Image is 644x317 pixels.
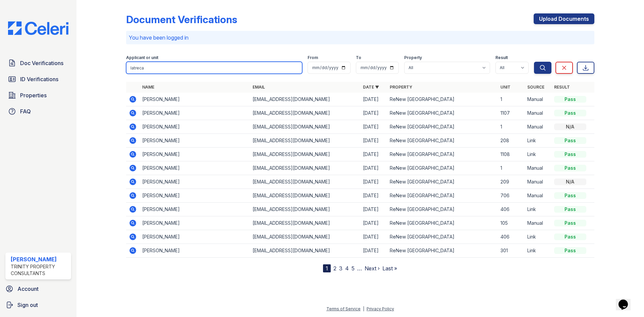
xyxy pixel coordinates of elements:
[345,265,349,272] a: 4
[126,55,158,60] label: Applicant or unit
[554,151,586,158] div: Pass
[140,230,250,244] td: [PERSON_NAME]
[363,85,379,90] a: Date ▼
[339,265,342,272] a: 3
[360,93,387,106] td: [DATE]
[360,120,387,134] td: [DATE]
[554,247,586,254] div: Pass
[387,120,497,134] td: ReNew [GEOGRAPHIC_DATA]
[525,120,551,134] td: Manual
[250,230,360,244] td: [EMAIL_ADDRESS][DOMAIN_NAME]
[498,175,525,189] td: 209
[498,203,525,216] td: 406
[525,216,551,230] td: Manual
[498,189,525,203] td: 706
[140,203,250,216] td: [PERSON_NAME]
[250,134,360,148] td: [EMAIL_ADDRESS][DOMAIN_NAME]
[20,75,58,83] span: ID Verifications
[360,203,387,216] td: [DATE]
[525,189,551,203] td: Manual
[495,55,508,60] label: Result
[126,62,302,74] input: Search by name, email, or unit number
[498,216,525,230] td: 105
[250,244,360,258] td: [EMAIL_ADDRESS][DOMAIN_NAME]
[525,148,551,161] td: Link
[387,93,497,106] td: ReNew [GEOGRAPHIC_DATA]
[360,161,387,175] td: [DATE]
[17,301,38,309] span: Sign out
[525,230,551,244] td: Link
[554,192,586,199] div: Pass
[140,120,250,134] td: [PERSON_NAME]
[142,85,154,90] a: Name
[126,13,237,25] div: Document Verifications
[250,161,360,175] td: [EMAIL_ADDRESS][DOMAIN_NAME]
[525,203,551,216] td: Link
[525,161,551,175] td: Manual
[554,178,586,185] div: N/A
[11,263,68,277] div: Trinity Property Consultants
[360,148,387,161] td: [DATE]
[140,148,250,161] td: [PERSON_NAME]
[387,175,497,189] td: ReNew [GEOGRAPHIC_DATA]
[498,161,525,175] td: 1
[140,93,250,106] td: [PERSON_NAME]
[498,93,525,106] td: 1
[5,56,71,70] a: Doc Verifications
[140,216,250,230] td: [PERSON_NAME]
[525,106,551,120] td: Manual
[387,189,497,203] td: ReNew [GEOGRAPHIC_DATA]
[554,123,586,130] div: N/A
[527,85,544,90] a: Source
[140,134,250,148] td: [PERSON_NAME]
[367,306,394,311] a: Privacy Policy
[387,148,497,161] td: ReNew [GEOGRAPHIC_DATA]
[365,265,380,272] a: Next ›
[500,85,511,90] a: Unit
[250,148,360,161] td: [EMAIL_ADDRESS][DOMAIN_NAME]
[360,244,387,258] td: [DATE]
[387,230,497,244] td: ReNew [GEOGRAPHIC_DATA]
[129,34,592,42] p: You have been logged in
[525,175,551,189] td: Manual
[498,120,525,134] td: 1
[3,21,74,35] img: CE_Logo_Blue-a8612792a0a2168367f1c8372b55b34899dd931a85d93a1a3d3e32e68fde9ad4.png
[323,264,331,272] div: 1
[498,148,525,161] td: 1108
[554,220,586,226] div: Pass
[360,216,387,230] td: [DATE]
[387,216,497,230] td: ReNew [GEOGRAPHIC_DATA]
[382,265,397,272] a: Last »
[20,107,31,115] span: FAQ
[554,137,586,144] div: Pass
[11,255,68,263] div: [PERSON_NAME]
[390,85,412,90] a: Property
[250,189,360,203] td: [EMAIL_ADDRESS][DOMAIN_NAME]
[3,298,74,312] a: Sign out
[20,59,63,67] span: Doc Verifications
[554,165,586,171] div: Pass
[360,189,387,203] td: [DATE]
[404,55,422,60] label: Property
[352,265,355,272] a: 5
[360,175,387,189] td: [DATE]
[387,203,497,216] td: ReNew [GEOGRAPHIC_DATA]
[387,161,497,175] td: ReNew [GEOGRAPHIC_DATA]
[5,72,71,86] a: ID Verifications
[387,106,497,120] td: ReNew [GEOGRAPHIC_DATA]
[308,55,318,60] label: From
[140,161,250,175] td: [PERSON_NAME]
[3,282,74,296] a: Account
[356,55,361,60] label: To
[360,230,387,244] td: [DATE]
[525,244,551,258] td: Link
[250,120,360,134] td: [EMAIL_ADDRESS][DOMAIN_NAME]
[554,85,570,90] a: Result
[5,105,71,118] a: FAQ
[534,13,594,24] a: Upload Documents
[554,96,586,103] div: Pass
[140,244,250,258] td: [PERSON_NAME]
[525,134,551,148] td: Link
[498,244,525,258] td: 301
